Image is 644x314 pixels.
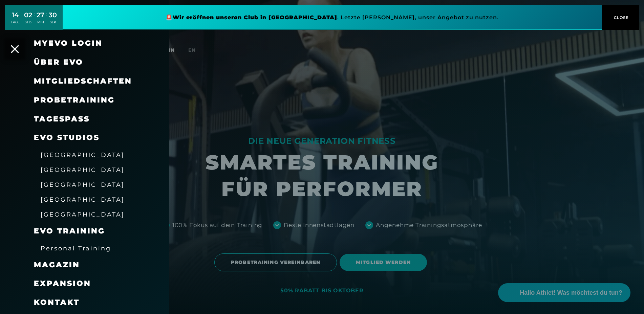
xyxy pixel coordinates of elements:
div: MIN [37,20,44,25]
div: TAGE [11,20,20,25]
div: : [21,11,22,29]
div: : [34,11,35,29]
div: 02 [24,10,32,20]
div: 30 [49,10,57,20]
div: STD [24,20,32,25]
a: MyEVO Login [34,39,103,48]
div: SEK [49,20,57,25]
div: 14 [11,10,20,20]
span: Über EVO [34,58,83,67]
div: : [46,11,47,29]
button: CLOSE [602,5,639,30]
span: CLOSE [612,15,629,21]
div: 27 [37,10,44,20]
